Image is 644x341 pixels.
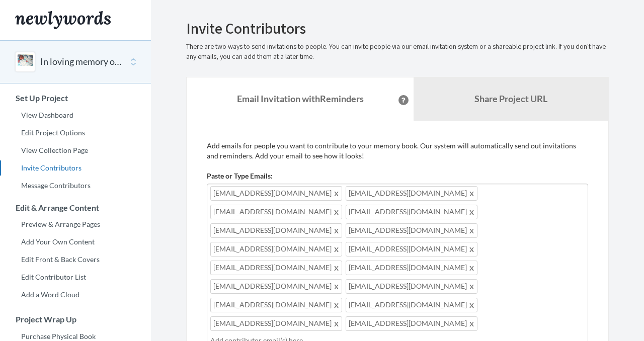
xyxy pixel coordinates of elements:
span: [EMAIL_ADDRESS][DOMAIN_NAME] [210,316,342,331]
img: Newlywords logo [15,11,111,29]
button: In loving memory of [PERSON_NAME] [PERSON_NAME] [40,55,122,68]
span: [EMAIL_ADDRESS][DOMAIN_NAME] [210,205,342,219]
strong: Email Invitation with Reminders [237,93,364,104]
h3: Set Up Project [1,94,151,103]
span: [EMAIL_ADDRESS][DOMAIN_NAME] [346,279,477,294]
span: [EMAIL_ADDRESS][DOMAIN_NAME] [210,279,342,294]
label: Paste or Type Emails: [207,171,273,181]
h2: Invite Contributors [186,20,609,37]
span: [EMAIL_ADDRESS][DOMAIN_NAME] [210,223,342,238]
span: [EMAIL_ADDRESS][DOMAIN_NAME] [346,242,477,257]
span: [EMAIL_ADDRESS][DOMAIN_NAME] [346,223,477,238]
span: [EMAIL_ADDRESS][DOMAIN_NAME] [210,186,342,201]
span: [EMAIL_ADDRESS][DOMAIN_NAME] [346,298,477,312]
span: [EMAIL_ADDRESS][DOMAIN_NAME] [346,261,477,275]
span: [EMAIL_ADDRESS][DOMAIN_NAME] [346,316,477,331]
h3: Project Wrap Up [1,315,151,324]
span: [EMAIL_ADDRESS][DOMAIN_NAME] [346,186,477,201]
b: Share Project URL [474,93,547,104]
h3: Edit & Arrange Content [1,203,151,212]
p: There are two ways to send invitations to people. You can invite people via our email invitation ... [186,42,609,62]
p: Add emails for people you want to contribute to your memory book. Our system will automatically s... [207,141,588,161]
span: [EMAIL_ADDRESS][DOMAIN_NAME] [346,205,477,219]
span: [EMAIL_ADDRESS][DOMAIN_NAME] [210,242,342,257]
span: [EMAIL_ADDRESS][DOMAIN_NAME] [210,261,342,275]
span: [EMAIL_ADDRESS][DOMAIN_NAME] [210,298,342,312]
